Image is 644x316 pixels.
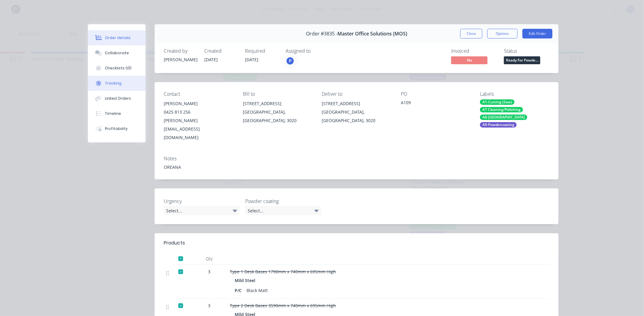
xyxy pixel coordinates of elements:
[164,206,240,215] div: Select...
[164,116,233,142] div: [PERSON_NAME][EMAIL_ADDRESS][DOMAIN_NAME]
[245,48,278,54] div: Required
[306,31,337,37] span: Order #3835 -
[504,56,540,64] span: Ready For Powde...
[164,99,233,142] div: [PERSON_NAME]0425 813 256[PERSON_NAME][EMAIL_ADDRESS][DOMAIN_NAME]
[191,253,227,265] div: Qty
[480,99,515,105] div: A1-Cutting (Saw)
[105,111,121,116] div: Timeline
[105,126,128,131] div: Profitability
[164,198,240,205] label: Urgency
[480,122,517,128] div: A9-Powdercoating
[243,108,312,125] div: [GEOGRAPHIC_DATA], [GEOGRAPHIC_DATA], 3020
[401,99,470,108] div: A109
[487,29,518,38] button: Options
[164,48,197,54] div: Created by
[322,91,391,97] div: Deliver to
[164,156,549,161] div: Notes
[164,99,233,108] div: [PERSON_NAME]
[204,57,218,62] span: [DATE]
[88,91,146,106] button: Linked Orders
[88,45,146,61] button: Collaborate
[244,286,270,295] div: Black Matt
[88,30,146,45] button: Order details
[208,268,210,275] span: 3
[88,61,146,76] button: Checklists 0/0
[480,107,523,112] div: A7 Cleaning/Polishing
[480,115,527,120] div: A8-[GEOGRAPHIC_DATA]
[337,31,407,37] span: Master Office Solutions (MOS)
[504,48,549,54] div: Status
[164,56,197,63] div: [PERSON_NAME]
[243,99,312,125] div: [STREET_ADDRESS][GEOGRAPHIC_DATA], [GEOGRAPHIC_DATA], 3020
[88,121,146,136] button: Profitability
[208,302,210,309] span: 3
[322,99,391,108] div: [STREET_ADDRESS]
[245,198,321,205] label: Powder coating
[164,164,549,170] div: OREANA
[243,99,312,108] div: [STREET_ADDRESS]
[105,35,131,41] div: Order details
[105,81,122,86] div: Tracking
[451,56,488,64] span: No
[243,91,312,97] div: Bill to
[164,239,185,247] div: Products
[164,108,233,116] div: 0425 813 256
[105,96,131,101] div: Linked Orders
[504,56,540,65] button: Ready For Powde...
[522,29,552,38] button: Edit Order
[105,65,132,71] div: Checklists 0/0
[451,48,497,54] div: Invoiced
[204,48,238,54] div: Created
[235,286,244,295] div: P/C
[235,276,258,285] div: Mild Steel
[245,206,321,215] div: Select...
[322,108,391,125] div: [GEOGRAPHIC_DATA], [GEOGRAPHIC_DATA], 3020
[105,50,129,56] div: Collaborate
[286,48,346,54] div: Assigned to
[230,269,336,274] span: Type 1 Desk Bases 1790mm x 740mm x 695mm High
[401,91,470,97] div: PO
[460,29,482,38] button: Close
[286,56,295,65] button: P
[88,76,146,91] button: Tracking
[164,91,233,97] div: Contact
[230,303,336,308] span: Type 2 Desk Bases 3590mm x 740mm x 695mm High
[245,57,258,62] span: [DATE]
[322,99,391,125] div: [STREET_ADDRESS][GEOGRAPHIC_DATA], [GEOGRAPHIC_DATA], 3020
[480,91,549,97] div: Labels
[88,106,146,121] button: Timeline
